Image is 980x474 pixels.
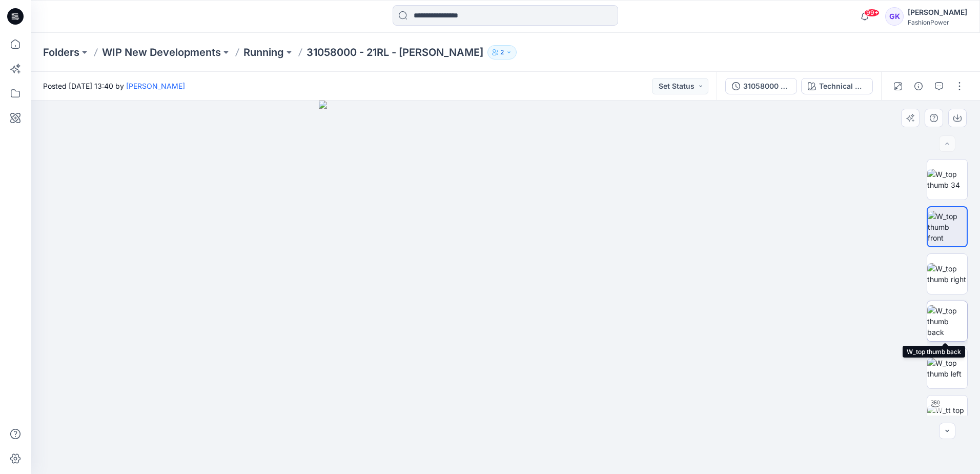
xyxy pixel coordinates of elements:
[243,45,284,60] a: Running
[801,78,873,94] button: Technical Drawing
[319,101,692,474] img: eyJhbGciOiJIUzI1NiIsImtpZCI6IjAiLCJzbHQiOiJzZXMiLCJ0eXAiOiJKV1QifQ.eyJkYXRhIjp7InR5cGUiOiJzdG9yYW...
[307,45,483,60] p: 31058000 - 21RL - [PERSON_NAME]
[908,18,967,26] div: FashionPower
[487,45,517,60] button: 2
[126,82,185,90] a: [PERSON_NAME]
[864,9,880,17] span: 99+
[500,47,504,58] p: 2
[927,358,967,379] img: W_top thumb left
[43,45,79,60] a: Folders
[910,78,927,94] button: Details
[43,81,185,91] span: Posted [DATE] 13:40 by
[885,7,904,26] div: GK
[819,81,866,92] div: Technical Drawing
[927,405,967,426] img: W_tt top thumb
[928,211,967,243] img: W_top thumb front
[908,6,967,18] div: [PERSON_NAME]
[927,305,967,338] img: W_top thumb back
[102,45,221,60] a: WIP New Developments
[743,81,790,92] div: 31058000 - 21RL - Ravita
[927,263,967,285] img: W_top thumb right
[927,169,967,190] img: W_top thumb 34
[725,78,797,94] button: 31058000 - 21RL - [PERSON_NAME]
